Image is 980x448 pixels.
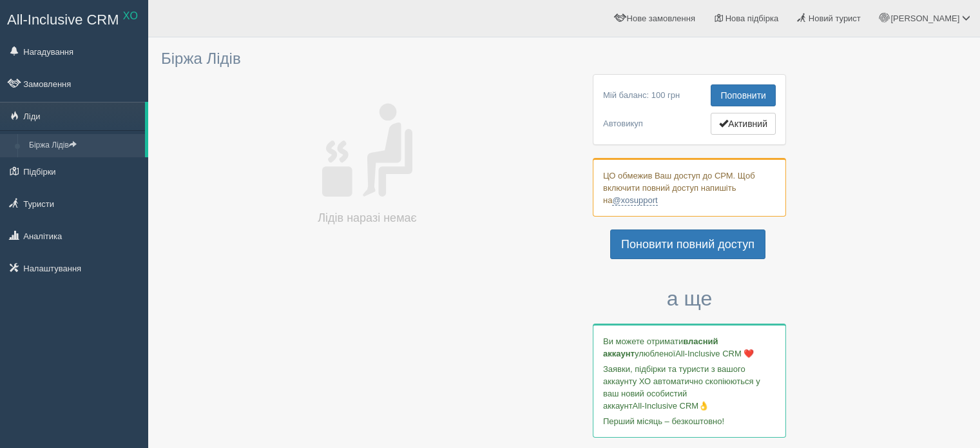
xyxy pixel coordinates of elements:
[603,335,776,360] p: Ви можете отримати улюбленої
[603,84,711,106] td: Мій баланс: 100 грн
[7,12,119,28] span: All-Inclusive CRM
[719,119,767,129] span: Активний
[593,158,786,217] div: ЦО обмежив Ваш доступ до СРМ. Щоб включити повний доступ напишіть на
[627,14,695,23] span: Нове замовлення
[725,14,779,23] span: Нова підбірка
[711,113,776,135] button: Активний
[1,1,148,36] a: All-Inclusive CRM XO
[711,84,776,106] button: Поповнити
[890,14,959,23] span: [PERSON_NAME]
[603,363,776,412] p: Заявки, підбірки та туристи з вашого аккаунту ХО автоматично скопіюються у ваш новий особистий ак...
[23,134,145,157] a: Біржа Лідів
[809,14,861,23] span: Новий турист
[610,229,765,259] a: Поновити повний доступ
[593,287,786,310] h3: а ще
[633,401,709,411] span: All-Inclusive CRM👌
[603,336,718,358] b: власний аккаунт
[123,10,138,21] sup: XO
[161,50,573,67] h3: Біржа Лідів
[271,209,464,227] h4: Лідів наразі немає
[612,195,657,206] a: @xosupport
[675,349,754,358] span: All-Inclusive CRM ❤️
[603,415,776,427] p: Перший місяць – безкоштовно!
[603,106,711,135] td: Автовикуп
